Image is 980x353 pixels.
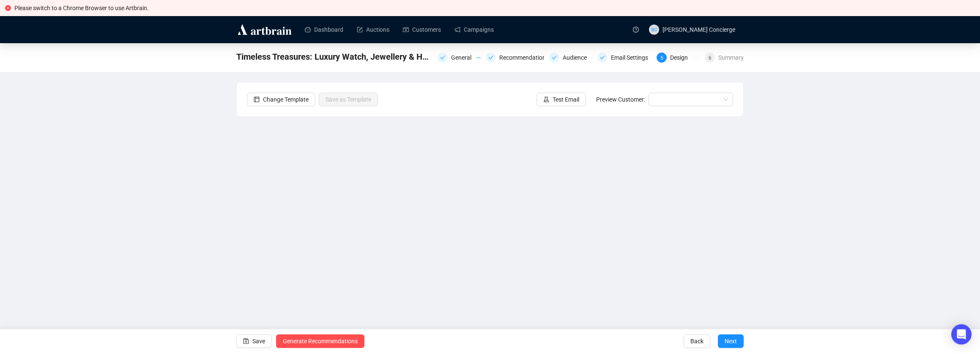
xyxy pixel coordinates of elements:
[247,93,315,106] button: Change Template
[563,52,592,63] div: Audience
[628,16,644,43] a: question-circle
[690,329,704,353] span: Back
[651,25,657,33] span: SC
[438,52,481,63] div: General
[319,93,378,106] button: Save as Template
[243,338,249,344] span: save
[254,97,260,102] span: layout
[276,334,364,348] button: Generate Recommendations
[951,324,972,345] div: Open Intercom Messenger
[660,55,663,61] span: 5
[403,19,441,41] a: Customers
[454,19,494,41] a: Campaigns
[611,52,653,63] div: Email Settings
[14,3,975,13] div: Please switch to a Chrome Browser to use Artbrain.
[236,23,293,36] img: logo
[597,52,652,63] div: Email Settings
[549,52,592,63] div: Audience
[705,52,744,63] div: 6Summary
[486,52,544,63] div: Recommendations
[670,52,693,63] div: Design
[684,334,710,348] button: Back
[357,19,389,41] a: Auctions
[725,329,737,353] span: Next
[718,52,744,63] div: Summary
[236,334,272,348] button: Save
[499,52,554,63] div: Recommendations
[718,334,744,348] button: Next
[451,52,476,63] div: General
[543,97,549,102] span: experiment
[5,5,11,11] span: close-circle
[488,55,493,60] span: check
[537,93,586,106] button: Test Email
[236,50,433,63] span: Timeless Treasures: Luxury Watch, Jewellery & Handbag Auction Campaign
[596,96,645,103] span: Preview Customer:
[600,55,605,60] span: check
[662,26,735,33] span: [PERSON_NAME] Concierge
[633,27,639,33] span: question-circle
[305,19,343,41] a: Dashboard
[709,55,712,61] span: 6
[552,55,557,60] span: check
[440,55,445,60] span: check
[657,52,700,63] div: 5Design
[263,95,309,104] span: Change Template
[252,329,265,353] span: Save
[283,329,358,353] span: Generate Recommendations
[553,95,579,104] span: Test Email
